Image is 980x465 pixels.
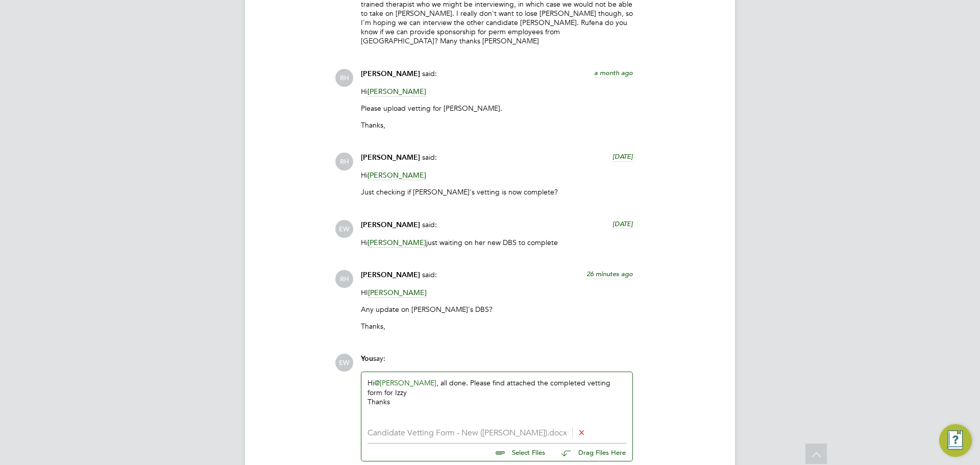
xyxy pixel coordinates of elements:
[361,120,633,130] p: Thanks,
[335,220,353,238] span: EW
[361,354,373,363] span: You
[594,68,633,77] span: a month ago
[939,424,972,457] button: Engage Resource Center
[335,153,353,170] span: RH
[361,187,633,197] p: Just checking if [PERSON_NAME]'s vetting is now complete?
[361,271,420,279] span: [PERSON_NAME]
[367,238,426,248] span: [PERSON_NAME]
[553,442,626,463] button: Drag Files Here
[367,170,426,180] span: [PERSON_NAME]
[361,221,420,229] span: [PERSON_NAME]
[367,378,626,422] div: Hi ​ , all done. Please find attached the completed vetting form for Izzy
[367,397,626,406] div: Thanks
[367,428,626,438] li: Candidate Vetting Form - New ([PERSON_NAME]).docx
[361,305,633,314] p: Any update on [PERSON_NAME]'s DBS?
[612,152,633,161] span: [DATE]
[361,69,420,78] span: [PERSON_NAME]
[361,354,633,372] div: say:
[422,220,437,229] span: said:
[367,87,426,96] span: [PERSON_NAME]
[361,153,420,162] span: [PERSON_NAME]
[361,87,633,96] p: Hi
[368,288,427,298] span: [PERSON_NAME]
[422,69,437,78] span: said:
[361,170,633,180] p: Hi
[586,270,633,278] span: 26 minutes ago
[374,378,436,387] a: @[PERSON_NAME]
[361,238,633,247] p: Hi just waiting on her new DBS to complete
[612,219,633,228] span: [DATE]
[361,104,633,113] p: Please upload vetting for [PERSON_NAME].
[335,354,353,372] span: EW
[422,270,437,279] span: said:
[361,322,633,331] p: Thanks,
[335,270,353,288] span: RH
[335,69,353,87] span: RH
[361,288,633,297] p: HI
[422,153,437,162] span: said:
